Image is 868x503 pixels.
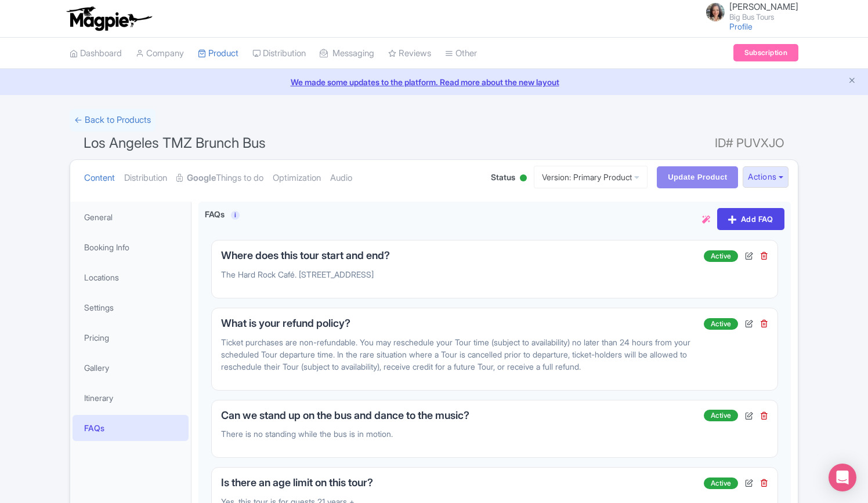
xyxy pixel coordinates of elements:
div: Edit FAQ [745,250,753,262]
div: Delete FAQ [760,318,768,330]
button: Close announcement [848,75,856,88]
a: Product [198,38,238,70]
div: Delete FAQ [760,250,768,262]
button: Actions [743,166,789,188]
a: [PERSON_NAME] Big Bus Tours [699,2,798,21]
div: Edit FAQ [745,410,753,422]
strong: Google [187,172,216,185]
label: FAQs [205,208,225,220]
a: Optimization [273,160,321,196]
img: logo-ab69f6fb50320c5b225c76a69d11143b.png [64,6,154,31]
a: Version: Primary Product [534,166,648,188]
div: Edit FAQ [745,318,753,330]
div: Active [518,170,529,188]
a: Gallery [73,355,189,381]
a: Profile [729,21,753,31]
a: ← Back to Products [70,109,155,132]
div: Edit FAQ [745,477,753,489]
span: ID# PUVXJO [715,132,784,155]
div: Delete FAQ [760,410,768,422]
span: Active [704,410,738,421]
a: Content [84,160,115,196]
span: [PERSON_NAME] [729,1,798,12]
a: Settings [73,294,189,320]
a: Locations [73,264,189,290]
a: General [73,204,189,230]
a: FAQs [73,415,189,441]
a: Distribution [124,160,167,196]
a: Other [445,38,477,70]
a: Pricing [73,325,189,351]
span: Active [704,478,738,489]
small: Big Bus Tours [729,13,798,21]
a: Reviews [388,38,431,70]
h5: Where does this tour start and end? [221,250,694,261]
div: Open Intercom Messenger [829,464,856,491]
a: Distribution [252,38,306,70]
a: Audio [330,160,352,196]
p: Ticket purchases are non-refundable. You may reschedule your Tour time (subject to availability) ... [221,336,694,373]
input: Update Product [657,166,738,188]
a: Dashboard [70,38,122,70]
a: Messaging [320,38,374,70]
p: The Hard Rock Café. [STREET_ADDRESS] [221,268,694,280]
h5: Can we stand up on the bus and dance to the music? [221,410,694,421]
a: i [231,211,240,220]
span: Los Angeles TMZ Brunch Bus [84,134,266,151]
a: Company [136,38,184,70]
a: GoogleThings to do [176,160,263,196]
a: Itinerary [73,385,189,411]
p: There is no standing while the bus is in motion. [221,428,694,440]
a: We made some updates to the platform. Read more about the new layout [7,76,861,88]
div: Delete FAQ [760,477,768,489]
a: Subscription [733,44,798,61]
a: Add FAQ [717,208,784,230]
span: Active [704,318,738,330]
span: Status [491,171,515,183]
span: Active [704,250,738,262]
h5: Is there an age limit on this tour? [221,477,694,489]
img: jfp7o2nd6rbrsspqilhl.jpg [706,3,725,21]
a: Booking Info [73,234,189,260]
h5: What is your refund policy? [221,318,694,329]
